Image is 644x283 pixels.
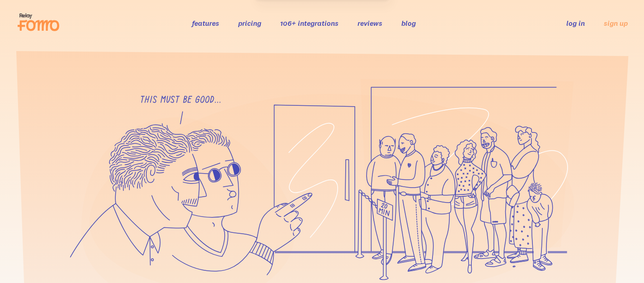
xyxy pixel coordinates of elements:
a: log in [566,19,585,28]
a: features [192,19,219,28]
a: reviews [357,19,382,28]
a: 106+ integrations [280,19,338,28]
a: sign up [604,19,628,28]
a: blog [401,19,416,28]
a: pricing [238,19,261,28]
